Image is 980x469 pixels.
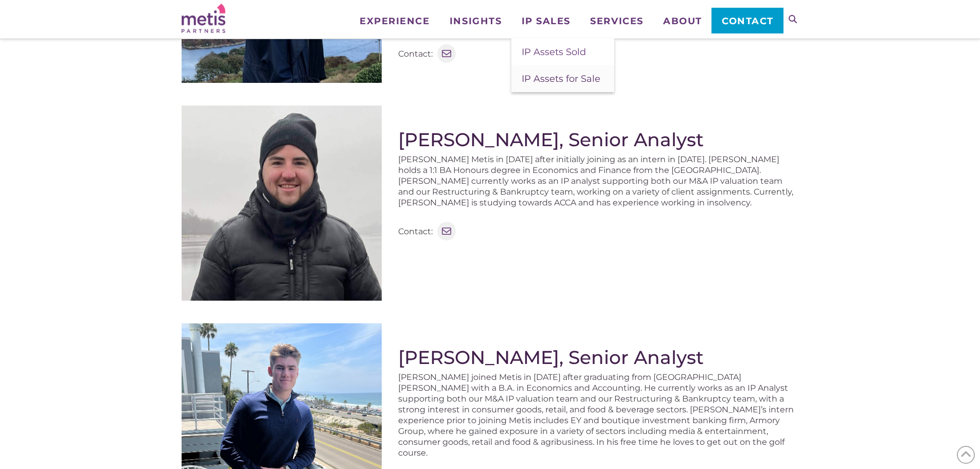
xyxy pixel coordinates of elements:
[511,39,614,65] a: IP Assets Sold
[957,446,975,464] span: Back to Top
[182,4,225,33] img: Metis Partners
[722,16,774,26] span: Contact
[398,129,799,150] h2: [PERSON_NAME], Senior Analyst
[663,16,702,26] span: About
[398,346,799,368] h2: [PERSON_NAME], Senior Analyst
[522,73,600,84] span: IP Assets for Sale
[511,65,614,92] a: IP Assets for Sale
[522,16,571,26] span: IP Sales
[711,8,783,33] a: Contact
[398,372,799,458] p: [PERSON_NAME] joined Metis in [DATE] after graduating from [GEOGRAPHIC_DATA][PERSON_NAME] with a ...
[398,154,799,208] p: [PERSON_NAME] Metis in [DATE] after initially joining as an intern in [DATE]. [PERSON_NAME] holds...
[522,46,586,58] span: IP Assets Sold
[360,16,430,26] span: Experience
[450,16,502,26] span: Insights
[590,16,643,26] span: Services
[398,226,433,237] p: Contact:
[398,48,433,59] p: Contact:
